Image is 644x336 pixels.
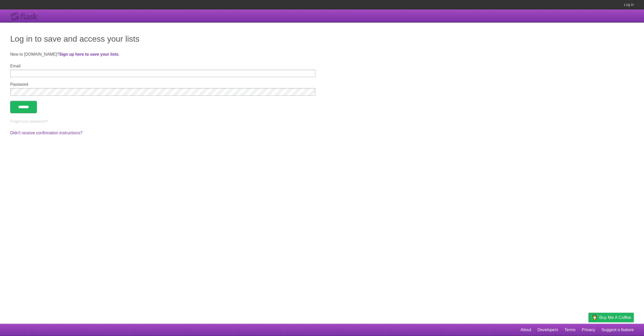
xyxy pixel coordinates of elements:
[520,325,531,335] a: About
[589,313,634,322] a: Buy me a coffee
[10,119,48,123] a: Forgot your password?
[10,131,82,135] a: Didn't receive confirmation instructions?
[537,325,558,335] a: Developers
[591,313,598,322] img: Buy me a coffee
[59,52,118,56] a: Sign up here to save your lists
[564,325,576,335] a: Terms
[10,12,41,21] div: Flask
[10,64,315,68] label: Email
[10,33,634,45] h1: Log in to save and access your lists
[10,82,315,87] label: Password
[10,51,634,57] p: New to [DOMAIN_NAME]? .
[599,313,631,322] span: Buy me a coffee
[582,325,595,335] a: Privacy
[602,325,634,335] a: Suggest a feature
